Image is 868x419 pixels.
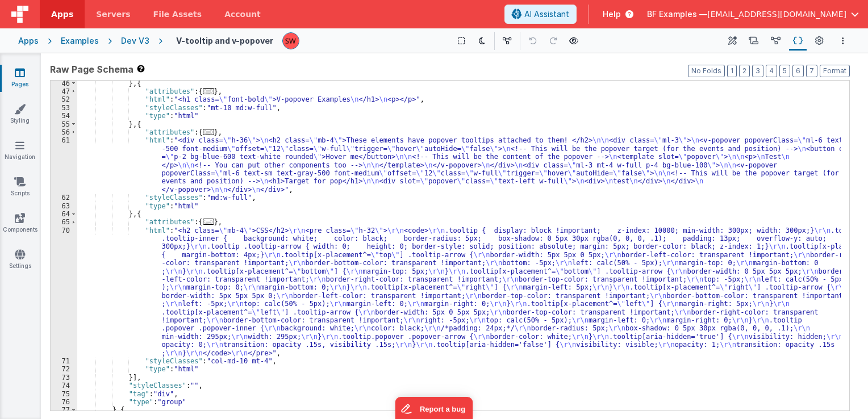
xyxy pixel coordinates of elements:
div: 46 [51,79,77,87]
div: 55 [51,120,77,128]
button: BF Examples — [EMAIL_ADDRESS][DOMAIN_NAME] [647,9,859,20]
div: Apps [18,35,39,47]
h4: V-tooltip and v-popover [176,36,273,45]
div: 77 [51,406,77,414]
div: 65 [51,218,77,226]
div: 64 [51,210,77,218]
div: 74 [51,382,77,389]
img: d5d5e22eeaee244ecab42caaf22dbd7e [283,33,299,49]
div: 75 [51,390,77,398]
span: [EMAIL_ADDRESS][DOMAIN_NAME] [707,9,846,20]
div: Dev V3 [121,35,149,47]
button: 6 [792,65,804,77]
span: BF Examples — [647,9,707,20]
span: Raw Page Schema [50,62,133,76]
div: 73 [51,374,77,382]
span: AI Assistant [524,9,569,20]
button: Format [820,65,850,77]
div: 76 [51,398,77,406]
span: Servers [96,9,130,20]
span: ... [203,129,214,135]
button: 2 [739,65,750,77]
button: No Folds [688,65,725,77]
div: 61 [51,136,77,194]
div: 62 [51,194,77,202]
button: Options [836,34,850,48]
button: 7 [806,65,817,77]
div: 47 [51,87,77,95]
div: 63 [51,202,77,210]
div: 56 [51,128,77,136]
span: ... [203,88,214,94]
div: 52 [51,95,77,103]
div: Examples [61,35,99,47]
button: 4 [766,65,777,77]
div: 53 [51,104,77,112]
button: 5 [779,65,790,77]
button: 1 [727,65,737,77]
span: ... [203,219,214,225]
div: 70 [51,227,77,357]
span: Apps [51,9,73,20]
div: 54 [51,112,77,120]
span: File Assets [153,9,202,20]
div: 71 [51,357,77,365]
button: 3 [752,65,763,77]
div: 72 [51,365,77,373]
button: AI Assistant [504,5,577,24]
span: Help [603,9,621,20]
